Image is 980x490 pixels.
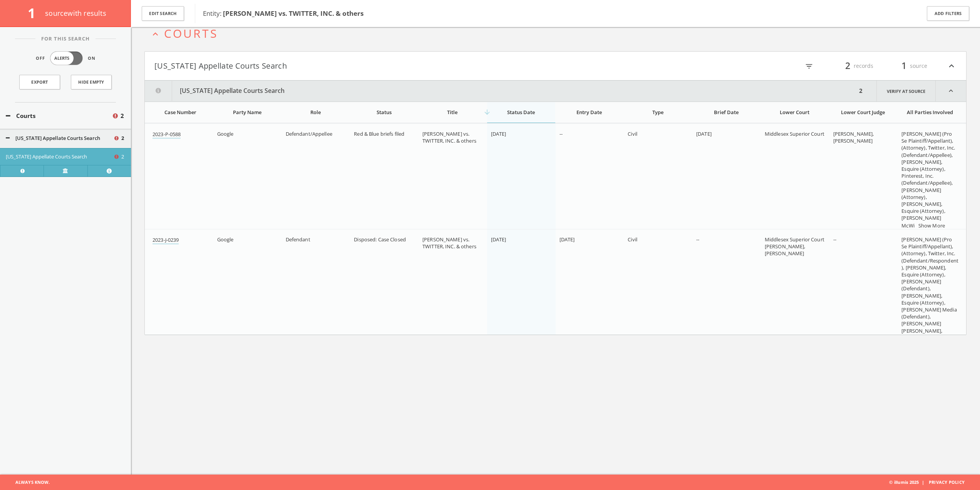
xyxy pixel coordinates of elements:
button: [US_STATE] Appellate Courts Search [154,59,556,72]
span: Civil [628,236,637,243]
span: [DATE] [696,130,712,137]
b: [PERSON_NAME] vs. TWITTER, INC. & others [223,9,364,18]
button: Add Filters [927,6,969,21]
span: | [919,479,927,485]
span: 2 [121,111,124,120]
div: source [881,59,927,72]
span: [DATE] [491,130,506,137]
span: [PERSON_NAME] (Pro Se Plaintiff/Appellant), (Attorney), Twitter, Inc. (Defendant/Appellee), [PERS... [901,130,955,229]
div: records [827,59,873,72]
a: Verify at source [44,165,87,177]
span: Defendant [286,236,310,243]
span: Middlesex Superior Court [765,130,824,137]
div: Lower Court [765,109,825,116]
span: [PERSON_NAME] vs. TWITTER, INC. & others [422,236,476,250]
button: [US_STATE] Appellate Courts Search [6,153,113,161]
span: Middlesex Superior Court [PERSON_NAME], [PERSON_NAME] [765,236,824,257]
i: filter_list [805,62,813,71]
div: All Parties Involved [901,109,958,116]
span: © illumis 2025 [889,475,974,490]
span: On [88,55,95,62]
button: expand_lessCourts [150,27,967,40]
span: [PERSON_NAME], [PERSON_NAME] [833,130,874,144]
button: Hide Empty [71,75,112,89]
div: Brief Date [696,109,756,116]
span: source with results [45,8,106,18]
span: Google [217,236,234,243]
div: Type [628,109,688,116]
div: Status Date [491,109,551,116]
span: [PERSON_NAME] vs. TWITTER, INC. & others [422,130,476,144]
div: Case Number [152,109,209,116]
div: 2 [857,81,865,101]
div: Lower Court Judge [833,109,893,116]
span: Google [217,130,234,137]
button: [US_STATE] Appellate Courts Search [6,135,113,142]
span: For This Search [35,35,95,43]
span: 1 [898,59,910,72]
span: Entity: [203,9,364,18]
i: expand_less [946,59,957,72]
span: Civil [628,130,637,137]
i: arrow_downward [483,108,491,116]
a: 2023-J-0239 [152,236,179,244]
span: -- [696,236,699,243]
div: Entry Date [559,109,619,116]
a: Export [19,75,60,89]
span: -- [833,236,836,243]
span: Defendant/Appellee [286,130,332,137]
button: Edit Search [142,6,184,21]
span: [DATE] [491,236,506,243]
div: grid [145,123,966,335]
button: [US_STATE] Appellate Courts Search [145,81,857,101]
span: 2 [121,153,124,161]
a: Show More [918,222,945,230]
div: Title [422,109,482,116]
i: expand_less [936,81,966,101]
span: Always Know. [6,475,50,490]
a: Verify at source [876,81,936,101]
span: -- [560,130,563,137]
span: [DATE] [560,236,575,243]
span: Off [36,55,45,62]
div: Party Name [217,109,277,116]
a: 2023-P-0588 [152,131,181,139]
i: expand_less [150,29,161,39]
span: Courts [164,25,218,41]
div: Status [354,109,414,116]
div: Role [285,109,345,116]
span: [PERSON_NAME] (Pro Se Plaintiff/Appellant), (Attorney), Twitter, Inc. (Defendant/Respondent), [PE... [901,236,958,349]
span: Red & Blue briefs filed [354,130,404,137]
span: 1 [28,4,42,22]
span: 2 [842,59,854,72]
a: Privacy Policy [929,479,965,485]
button: Courts [6,111,112,120]
span: 2 [121,135,124,142]
span: Disposed: Case Closed [354,236,406,243]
